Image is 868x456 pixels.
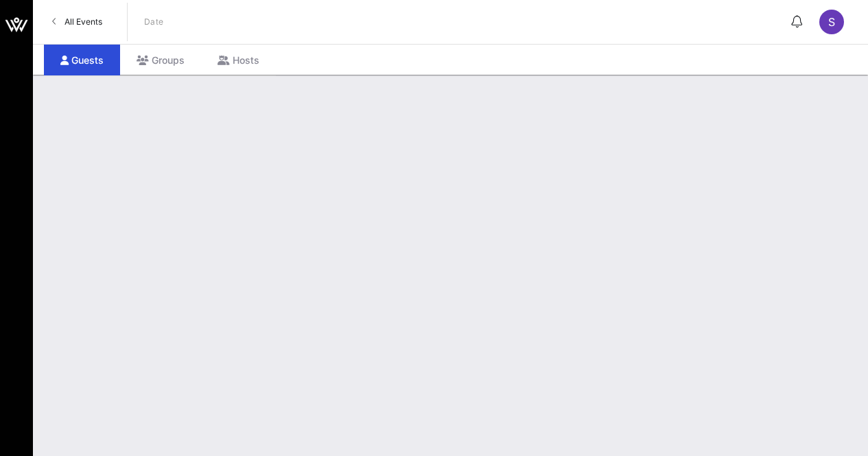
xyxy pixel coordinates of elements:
div: S [819,10,844,34]
a: All Events [44,11,110,33]
span: S [828,15,835,29]
div: Guests [44,45,120,75]
div: Groups [120,45,201,75]
span: All Events [64,16,102,27]
div: Hosts [201,45,276,75]
p: Date [144,15,164,29]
